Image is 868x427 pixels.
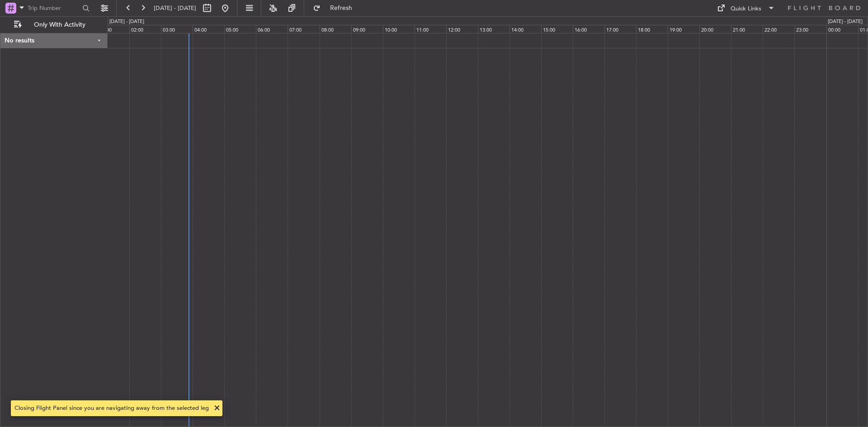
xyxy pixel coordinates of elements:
[309,1,363,15] button: Refresh
[24,22,95,28] span: Only With Activity
[636,25,668,33] div: 18:00
[826,25,858,33] div: 00:00
[712,1,779,15] button: Quick Links
[154,4,196,12] span: [DATE] - [DATE]
[604,25,636,33] div: 17:00
[509,25,541,33] div: 14:00
[541,25,573,33] div: 15:00
[224,25,256,33] div: 05:00
[193,25,224,33] div: 04:00
[351,25,383,33] div: 09:00
[129,25,161,33] div: 02:00
[322,5,360,11] span: Refresh
[161,25,193,33] div: 03:00
[731,25,763,33] div: 21:00
[794,25,826,33] div: 23:00
[731,5,761,14] div: Quick Links
[320,25,351,33] div: 08:00
[828,18,863,26] div: [DATE] - [DATE]
[28,1,80,15] input: Trip Number
[288,25,319,33] div: 07:00
[478,25,509,33] div: 13:00
[98,25,129,33] div: 01:00
[699,25,731,33] div: 20:00
[573,25,604,33] div: 16:00
[10,18,98,32] button: Only With Activity
[763,25,794,33] div: 22:00
[14,404,209,413] div: Closing Flight Panel since you are navigating away from the selected leg
[668,25,699,33] div: 19:00
[109,18,144,26] div: [DATE] - [DATE]
[256,25,288,33] div: 06:00
[383,25,415,33] div: 10:00
[446,25,478,33] div: 12:00
[415,25,446,33] div: 11:00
